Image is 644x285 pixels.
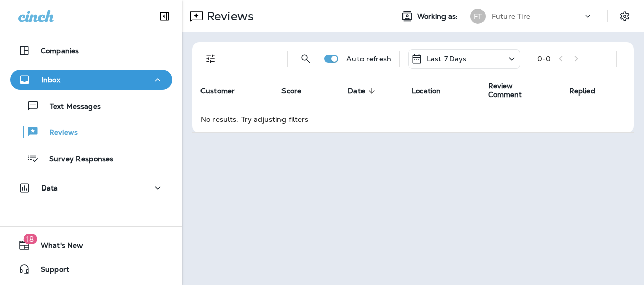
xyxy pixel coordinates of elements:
p: Future Tire [492,12,531,20]
span: Review Comment [488,82,544,99]
button: Data [10,178,172,198]
span: Score [281,86,314,96]
button: Support [10,259,172,279]
button: Inbox [10,70,172,90]
span: Review Comment [488,82,557,99]
span: Location [412,87,441,96]
span: Score [281,87,301,96]
span: Replied [569,87,595,96]
button: Filters [200,49,221,69]
button: Collapse Sidebar [150,6,179,26]
button: Survey Responses [10,148,172,169]
p: Last 7 Days [427,55,467,63]
p: Survey Responses [39,155,113,164]
button: Text Messages [10,95,172,116]
span: Replied [569,86,609,96]
p: Companies [41,46,79,55]
div: FT [470,9,486,24]
button: Settings [616,7,634,25]
div: 0 - 0 [537,55,551,63]
span: Customer [200,87,235,96]
span: Working as: [417,12,460,21]
p: Inbox [41,76,60,84]
button: Reviews [10,121,172,142]
span: Date [348,86,378,96]
span: Customer [200,86,248,96]
span: What's New [30,241,83,253]
button: 18What's New [10,235,172,255]
p: Reviews [39,128,78,138]
p: Reviews [203,9,254,24]
p: Text Messages [39,102,101,112]
span: Date [348,87,365,96]
p: Data [41,184,58,192]
p: Auto refresh [346,55,391,63]
td: No results. Try adjusting filters [192,106,634,132]
button: Companies [10,40,172,61]
span: 18 [23,234,37,244]
button: Search Reviews [296,49,316,69]
span: Location [412,86,454,96]
span: Support [30,265,69,277]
